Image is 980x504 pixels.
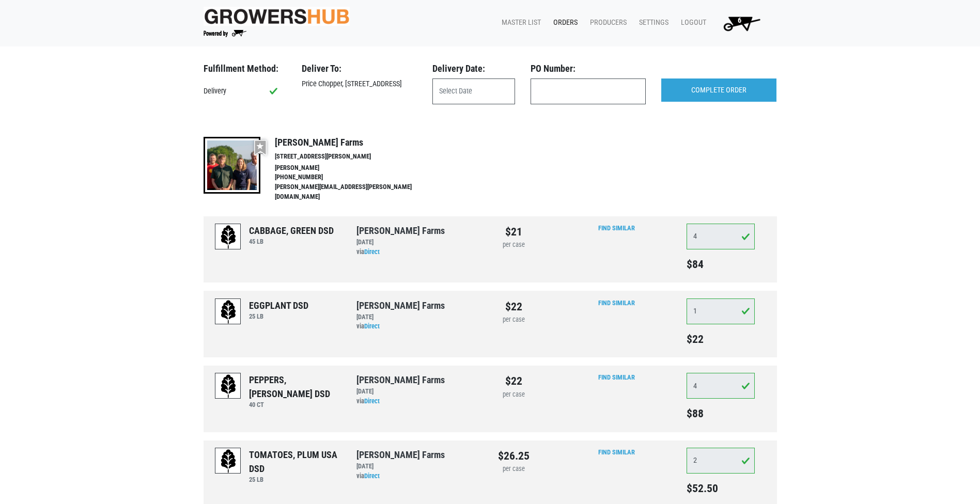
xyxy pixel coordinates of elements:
img: placeholder-variety-43d6402dacf2d531de610a020419775a.svg [215,448,241,474]
a: Direct [364,248,380,256]
input: COMPLETE ORDER [661,78,776,102]
div: via [356,471,483,481]
div: TOMATOES, PLUM USA DSD [249,448,341,476]
h3: PO Number: [531,63,646,74]
div: [DATE] [356,462,483,471]
a: Producers [582,13,631,33]
img: placeholder-variety-43d6402dacf2d531de610a020419775a.svg [215,299,241,325]
a: [PERSON_NAME] Farms [356,300,445,311]
div: $22 [498,373,530,389]
a: Direct [364,397,380,405]
h6: 45 LB [249,238,334,245]
a: Find Similar [598,299,635,307]
h6: 25 LB [249,476,341,483]
div: via [356,247,483,257]
div: $22 [498,298,530,315]
a: Master List [493,13,545,33]
input: Qty [687,448,755,474]
li: [PERSON_NAME][EMAIL_ADDRESS][PERSON_NAME][DOMAIN_NAME] [275,182,434,202]
div: per case [498,240,530,250]
a: Logout [673,13,710,33]
li: [STREET_ADDRESS][PERSON_NAME] [275,152,434,162]
h3: Deliver To: [302,63,417,74]
div: [DATE] [356,312,483,322]
img: placeholder-variety-43d6402dacf2d531de610a020419775a.svg [215,224,241,250]
a: Find Similar [598,224,635,232]
div: per case [498,464,530,474]
h5: $84 [687,258,755,271]
h6: 25 LB [249,312,308,320]
li: [PHONE_NUMBER] [275,172,434,182]
img: placeholder-variety-43d6402dacf2d531de610a020419775a.svg [215,373,241,399]
input: Qty [687,298,755,324]
a: Direct [364,472,380,480]
div: $21 [498,224,530,240]
a: 6 [710,13,769,34]
div: per case [498,390,530,400]
a: Find Similar [598,448,635,456]
img: Cart [719,13,765,34]
span: 6 [738,16,741,25]
div: via [356,322,483,332]
h6: 40 CT [249,401,341,408]
a: Direct [364,322,380,330]
a: Find Similar [598,373,635,381]
h3: Delivery Date: [432,63,515,74]
h5: $88 [687,407,755,420]
img: original-fc7597fdc6adbb9d0e2ae620e786d1a2.jpg [204,7,350,26]
img: thumbnail-8a08f3346781c529aa742b86dead986c.jpg [204,137,260,194]
h3: Fulfillment Method: [204,63,286,74]
div: $26.25 [498,448,530,464]
input: Select Date [432,78,515,104]
h5: $52.50 [687,482,755,495]
div: per case [498,315,530,325]
a: [PERSON_NAME] Farms [356,225,445,236]
h5: $22 [687,333,755,346]
div: CABBAGE, GREEN DSD [249,224,334,238]
div: EGGPLANT DSD [249,298,308,312]
li: [PERSON_NAME] [275,163,434,173]
div: [DATE] [356,238,483,247]
div: via [356,397,483,406]
h4: [PERSON_NAME] Farms [275,137,434,148]
div: [DATE] [356,387,483,397]
input: Qty [687,373,755,399]
a: [PERSON_NAME] Farms [356,449,445,460]
img: Powered by Big Wheelbarrow [204,30,246,37]
input: Qty [687,224,755,249]
a: Settings [631,13,673,33]
a: Orders [545,13,582,33]
div: Price Chopper, [STREET_ADDRESS] [294,78,425,90]
div: PEPPERS, [PERSON_NAME] DSD [249,373,341,401]
a: [PERSON_NAME] Farms [356,374,445,385]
